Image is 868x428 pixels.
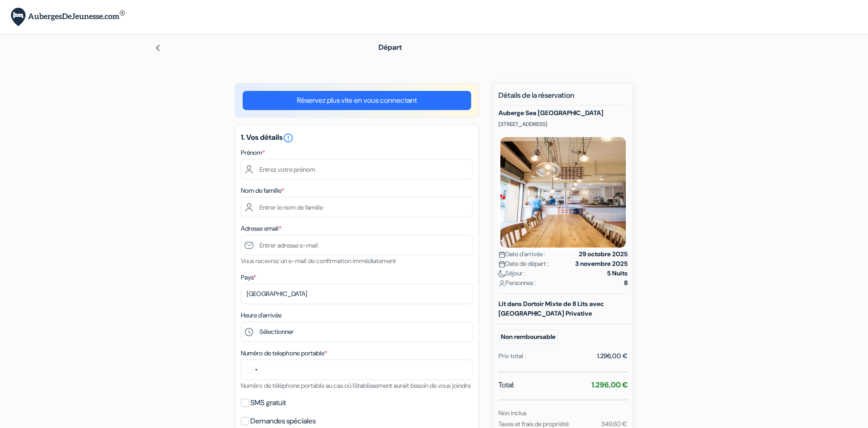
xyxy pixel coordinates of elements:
[499,280,505,287] img: user_icon.svg
[11,8,125,26] img: AubergesDeJeunesse.com
[241,197,473,217] input: Entrer le nom de famille
[379,42,402,52] span: Départ
[243,91,471,110] a: Réservez plus vite en vous connectant
[624,278,628,288] strong: 8
[499,91,628,106] h5: Détails de la réservation
[241,381,471,390] small: Numéro de téléphone portable au cas où l'établissement aurait besoin de vous joindre
[241,132,473,143] h5: 1. Vos détails
[499,269,525,278] span: Séjour :
[499,121,628,128] p: [STREET_ADDRESS]
[499,259,549,269] span: Date de départ :
[499,330,558,344] small: Non remboursable
[592,380,628,390] strong: 1.296,00 €
[601,420,627,428] small: 349,60 €
[499,249,546,259] span: Date d'arrivée :
[241,360,262,380] button: Select country
[499,420,570,428] small: Taxes et frais de propriété:
[283,132,294,142] a: error_outline
[499,251,505,258] img: calendar.svg
[250,415,316,428] label: Demandes spéciales
[241,186,284,196] label: Nom de famille
[597,351,628,361] div: 1.296,00 €
[499,300,604,317] b: Lit dans Dortoir Mixte de 8 Lits avec [GEOGRAPHIC_DATA] Privative
[499,409,526,417] small: Non inclus
[607,269,628,278] strong: 5 Nuits
[250,396,286,409] label: SMS gratuit
[499,351,526,361] div: Prix total :
[241,311,281,320] label: Heure d'arrivée
[579,249,628,259] strong: 29 octobre 2025
[499,109,628,117] h5: Auberge Sea [GEOGRAPHIC_DATA]
[241,349,327,358] label: Numéro de telephone portable
[241,159,473,180] input: Entrez votre prénom
[499,270,505,277] img: moon.svg
[241,273,256,282] label: Pays
[241,148,265,158] label: Prénom
[499,278,536,288] span: Personnes :
[499,380,515,391] span: Total:
[575,259,628,269] strong: 3 novembre 2025
[283,132,294,143] i: error_outline
[499,261,505,268] img: calendar.svg
[154,44,161,52] img: left_arrow.svg
[241,224,281,233] label: Adresse email
[241,257,396,265] small: Vous recevrez un e-mail de confirmation immédiatement
[241,235,473,255] input: Entrer adresse e-mail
